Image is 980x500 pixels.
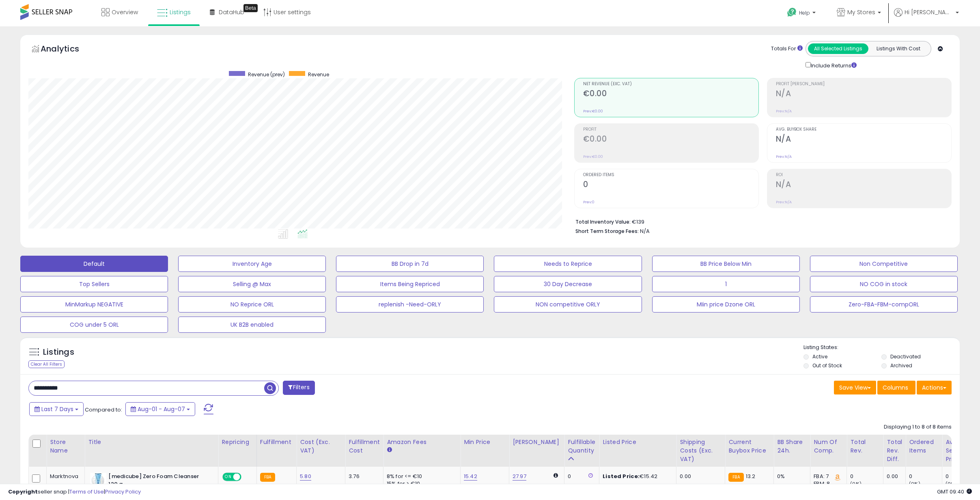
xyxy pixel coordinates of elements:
span: Columns [883,384,908,392]
small: Prev: €0.00 [583,154,603,159]
small: FBA [728,473,743,482]
span: 13.2 [746,472,756,480]
span: Listings [170,8,191,16]
b: Listed Price: [603,472,640,480]
button: MinMarkup NEGATIVE [20,296,168,312]
strong: Copyright [8,488,38,496]
p: Listing States: [803,344,960,351]
button: COG under 5 ORL [20,317,168,333]
button: 30 Day Decrease [494,276,642,292]
div: 0 [909,473,942,480]
b: Total Inventory Value: [575,218,631,225]
span: 2025-08-17 09:40 GMT [937,488,972,496]
span: Ordered Items [583,173,758,177]
div: Displaying 1 to 8 of 8 items [884,423,952,431]
h2: N/A [776,180,951,191]
div: 0.00 [887,473,899,480]
div: Shipping Costs (Exc. VAT) [680,438,722,463]
div: Tooltip anchor [243,4,258,12]
label: Archived [890,362,912,369]
small: Amazon Fees. [387,446,392,454]
div: Total Rev. Diff. [887,438,902,463]
button: Filters [283,381,314,395]
div: 8% for <= €10 [387,473,454,480]
button: Needs to Reprice [494,256,642,272]
div: Cost (Exc. VAT) [300,438,342,455]
span: N/A [640,227,650,235]
div: Store Name [50,438,81,455]
h2: N/A [776,134,951,145]
button: NON competitive ORLY [494,296,642,312]
div: BB Share 24h. [777,438,807,455]
h2: €0.00 [583,89,758,100]
div: 0 [946,473,978,480]
a: Hi [PERSON_NAME] [894,8,959,26]
h2: €0.00 [583,134,758,145]
li: €139 [575,216,946,226]
span: DataHub [219,8,244,16]
button: Default [20,256,168,272]
button: BB Drop in 7d [336,256,484,272]
button: Selling @ Max [178,276,326,292]
h5: Listings [43,347,74,358]
small: Prev: €0.00 [583,109,603,114]
button: Save View [834,381,876,394]
div: 3.76 [349,473,377,480]
span: Help [799,9,810,16]
h2: 0 [583,180,758,191]
div: Marktnova [50,473,78,480]
div: Fulfillment Cost [349,438,380,455]
a: 15.42 [464,472,477,481]
button: Items Being Repriced [336,276,484,292]
span: Revenue [308,71,329,78]
div: Repricing [222,438,253,446]
div: Min Price [464,438,506,446]
div: Include Returns [799,60,866,70]
button: replenish -Need-ORLY [336,296,484,312]
div: Amazon Fees [387,438,457,446]
h2: N/A [776,89,951,100]
button: All Selected Listings [808,43,868,54]
i: Get Help [787,7,797,17]
button: Top Sellers [20,276,168,292]
button: Columns [877,381,915,394]
small: Prev: 0 [583,200,594,205]
span: Profit [583,127,758,132]
button: Zero-FBA-FBM-compORL [810,296,958,312]
div: Totals For [771,45,803,53]
button: Aug-01 - Aug-07 [125,402,195,416]
div: [PERSON_NAME] [513,438,561,446]
div: Num of Comp. [814,438,843,455]
span: Overview [112,8,138,16]
a: Help [781,1,824,26]
a: 27.97 [513,472,526,481]
label: Active [812,353,827,360]
a: 5.80 [300,472,311,481]
small: Prev: N/A [776,109,792,114]
span: Net Revenue (Exc. VAT) [583,82,758,86]
span: Compared to: [85,406,122,414]
span: ON [224,474,234,481]
span: ROI [776,173,951,177]
div: Total Rev. [850,438,880,455]
div: 0% [777,473,804,480]
div: 0.00 [680,473,719,480]
button: UK B2B enabled [178,317,326,333]
div: 0 [568,473,593,480]
div: seller snap | | [8,488,141,496]
button: NO Reprice ORL [178,296,326,312]
span: My Stores [847,8,875,16]
button: Actions [917,381,952,394]
div: Clear All Filters [28,360,65,368]
div: Listed Price [603,438,673,446]
span: Revenue (prev) [248,71,285,78]
label: Deactivated [890,353,921,360]
label: Out of Stock [812,362,842,369]
div: Title [88,438,215,446]
a: Privacy Policy [105,488,141,496]
button: 1 [652,276,800,292]
img: 31nz0S4bOxL._SL40_.jpg [90,473,106,489]
div: Fulfillment [260,438,293,446]
small: FBA [260,473,275,482]
div: Fulfillable Quantity [568,438,596,455]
